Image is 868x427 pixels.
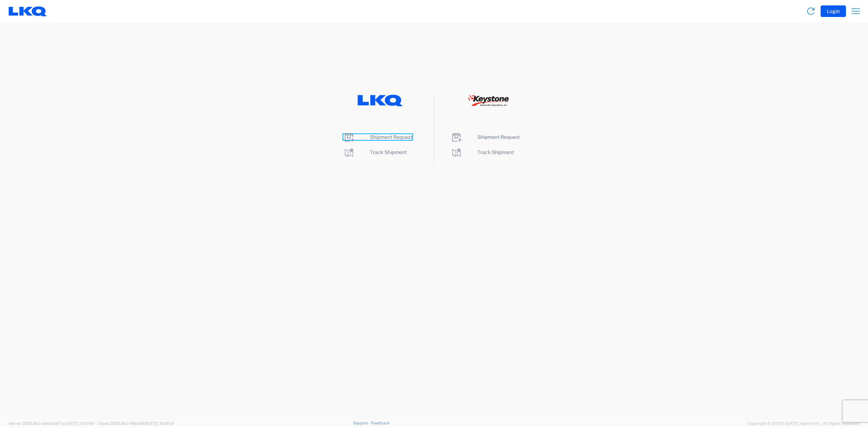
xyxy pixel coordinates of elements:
span: Shipment Request [477,134,520,140]
span: Client: 2025.18.0-198a450 [98,421,174,426]
button: Login [821,5,846,17]
span: Shipment Request [370,134,412,140]
span: Server: 2025.18.0-a0edd1917ac [9,421,94,426]
span: Track Shipment [370,149,407,155]
a: Shipment Request [343,134,412,140]
a: Feedback [371,421,390,425]
a: Shipment Request [451,134,520,140]
a: Track Shipment [451,149,514,155]
span: Track Shipment [477,149,514,155]
span: [DATE] 10:10:00 [66,421,94,426]
span: [DATE] 10:06:13 [146,421,174,426]
a: Support [353,421,371,425]
a: Track Shipment [343,149,407,155]
span: Copyright © [DATE]-[DATE] Agistix Inc., All Rights Reserved [748,420,859,427]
